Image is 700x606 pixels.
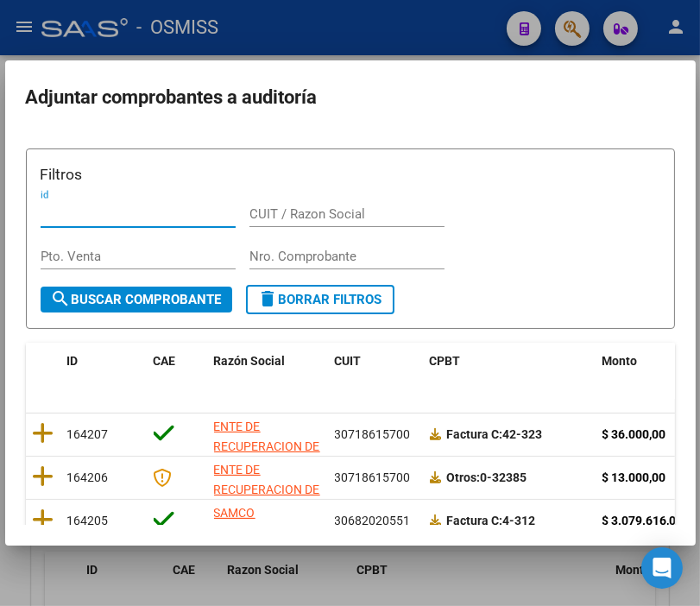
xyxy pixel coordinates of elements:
[51,288,72,309] mat-icon: search
[41,287,232,312] button: Buscar Comprobante
[602,427,666,441] strong: $ 36.000,00
[335,354,362,368] span: CUIT
[214,354,286,368] span: Razón Social
[60,343,147,400] datatable-header-cell: ID
[430,354,461,368] span: CPBT
[51,292,222,307] span: Buscar Comprobante
[602,354,638,368] span: Monto
[214,420,320,571] span: ENTE DE RECUPERACION DE FONDOS PARA EL FORTALECIMIENTO DEL SISTEMA DE SALUD DE MENDOZA (REFORSAL)...
[41,163,660,186] h3: Filtros
[447,470,481,484] span: Otros:
[246,285,394,314] button: Borrar Filtros
[335,514,411,527] span: 30682020551
[258,288,279,309] mat-icon: delete
[641,547,683,589] div: Open Intercom Messenger
[447,427,543,441] strong: 42-323
[67,427,109,441] span: 164207
[447,514,536,527] strong: 4-312
[214,506,281,540] span: SAMCO ESPERANZA
[67,470,109,484] span: 164206
[447,514,503,527] span: Factura C:
[602,514,684,527] strong: $ 3.079.616,00
[207,343,328,400] datatable-header-cell: Razón Social
[67,354,79,368] span: ID
[67,514,109,527] span: 164205
[447,427,503,441] span: Factura C:
[154,354,176,368] span: CAE
[26,81,675,114] h2: Adjuntar comprobantes a auditoría
[335,470,411,484] span: 30718615700
[147,343,207,400] datatable-header-cell: CAE
[447,470,527,484] strong: 0-32385
[602,470,666,484] strong: $ 13.000,00
[423,343,596,400] datatable-header-cell: CPBT
[258,292,382,307] span: Borrar Filtros
[328,343,423,400] datatable-header-cell: CUIT
[335,427,411,441] span: 30718615700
